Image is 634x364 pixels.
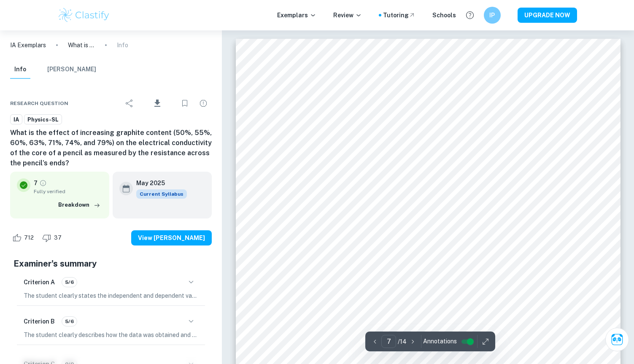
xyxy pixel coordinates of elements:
p: / 14 [398,337,407,346]
h6: May 2025 [136,178,180,188]
button: IP [484,7,501,24]
button: View [PERSON_NAME] [131,230,212,245]
p: Exemplars [277,11,316,20]
div: Download [140,92,175,114]
a: IA Exemplars [10,40,46,50]
h6: Criterion A [24,278,55,287]
div: Report issue [195,95,212,112]
span: Current Syllabus [136,189,187,199]
span: 37 [49,234,66,242]
a: Grade fully verified [39,179,47,187]
h6: Criterion B [24,317,55,326]
div: This exemplar is based on the current syllabus. Feel free to refer to it for inspiration/ideas wh... [136,189,187,199]
span: 712 [19,234,38,242]
h5: Examiner's summary [13,257,208,270]
img: Clastify logo [57,7,111,24]
button: UPGRADE NOW [518,8,577,23]
button: Info [10,60,30,79]
h6: IP [487,11,497,20]
span: Fully verified [34,188,103,195]
p: The student clearly states the independent and dependent variables in the research question, incl... [24,291,198,300]
p: 7 [34,178,38,188]
div: Bookmark [176,95,193,112]
div: Share [121,95,138,112]
div: Like [10,231,38,245]
p: Review [333,11,362,20]
a: Physics-SL [24,114,62,125]
span: Research question [10,100,68,107]
button: Ask Clai [605,328,629,351]
button: [PERSON_NAME] [47,60,96,79]
div: Dislike [40,231,66,245]
span: Annotations [423,337,457,346]
button: Help and Feedback [463,8,477,22]
a: Schools [432,11,456,20]
span: 5/6 [62,318,77,325]
span: IA [11,116,22,124]
h6: What is the effect of increasing graphite content (50%, 55%, 60%, 63%, 71%, 74%, and 79%) on the ... [10,128,212,168]
p: Info [117,40,128,50]
span: Physics-SL [24,116,62,124]
button: Breakdown [56,199,103,211]
p: The student clearly describes how the data was obtained and processed, demonstrating a detailed a... [24,330,198,340]
p: What is the effect of increasing graphite content (50%, 55%, 60%, 63%, 71%, 74%, and 79%) on the ... [68,40,95,50]
span: 5/6 [62,278,77,286]
a: IA [10,114,22,125]
a: Tutoring [383,11,415,20]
